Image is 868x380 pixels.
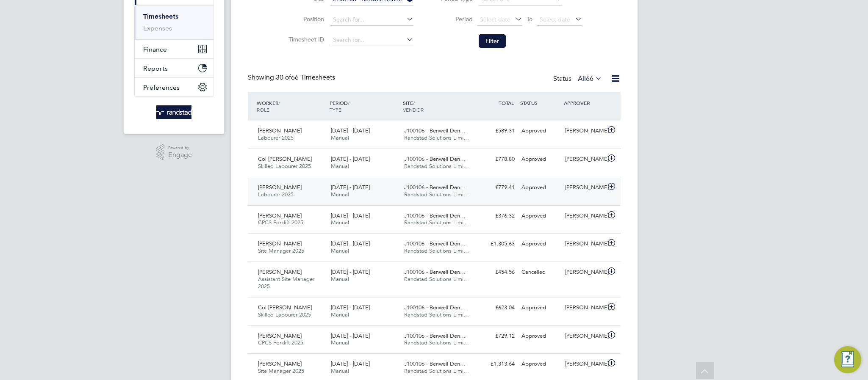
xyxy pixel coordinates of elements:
[404,275,469,283] span: Randstad Solutions Limi…
[404,219,469,226] span: Randstad Solutions Limi…
[258,127,302,134] span: [PERSON_NAME]
[331,367,349,374] span: Manual
[156,144,192,160] a: Powered byEngage
[518,124,562,138] div: Approved
[276,73,335,82] span: 66 Timesheets
[562,237,606,251] div: [PERSON_NAME]
[330,14,413,26] input: Search for...
[413,99,415,106] span: /
[286,36,324,43] label: Timesheet ID
[562,265,606,279] div: [PERSON_NAME]
[404,127,466,134] span: J100106 - Benwell Den…
[518,209,562,223] div: Approved
[518,329,562,343] div: Approved
[258,219,303,226] span: CPCS Forklift 2025
[331,275,349,283] span: Manual
[143,45,167,53] span: Finance
[258,240,302,247] span: [PERSON_NAME]
[404,134,469,141] span: Randstad Solutions Limi…
[562,301,606,315] div: [PERSON_NAME]
[258,275,314,290] span: Assistant Site Manager 2025
[331,219,349,226] span: Manual
[276,73,291,82] span: 30 of
[248,73,337,82] div: Showing
[143,83,180,91] span: Preferences
[562,329,606,343] div: [PERSON_NAME]
[518,301,562,315] div: Approved
[258,155,312,162] span: Col [PERSON_NAME]
[258,134,294,141] span: Labourer 2025
[257,106,269,113] span: ROLE
[330,34,413,46] input: Search for...
[255,95,328,117] div: WORKER
[331,155,370,162] span: [DATE] - [DATE]
[331,268,370,275] span: [DATE] - [DATE]
[156,105,191,119] img: randstad-logo-retina.png
[258,367,304,374] span: Site Manager 2025
[404,360,466,367] span: J100106 - Benwell Den…
[135,5,214,39] div: Timesheets
[331,304,370,311] span: [DATE] - [DATE]
[286,15,324,23] label: Position
[404,162,469,170] span: Randstad Solutions Limi…
[258,268,302,275] span: [PERSON_NAME]
[404,191,469,198] span: Randstad Solutions Limi…
[499,99,514,106] span: TOTAL
[404,339,469,346] span: Randstad Solutions Limi…
[258,247,304,254] span: Site Manager 2025
[331,332,370,339] span: [DATE] - [DATE]
[562,124,606,138] div: [PERSON_NAME]
[562,95,606,110] div: APPROVER
[474,237,518,251] div: £1,305.63
[435,15,473,23] label: Period
[562,357,606,371] div: [PERSON_NAME]
[143,12,178,20] a: Timesheets
[562,152,606,166] div: [PERSON_NAME]
[474,181,518,195] div: £779.41
[401,95,474,117] div: SITE
[258,212,302,219] span: [PERSON_NAME]
[134,105,214,119] a: Go to home page
[404,367,469,374] span: Randstad Solutions Limi…
[404,184,466,191] span: J100106 - Benwell Den…
[331,339,349,346] span: Manual
[168,144,192,151] span: Powered by
[518,357,562,371] div: Approved
[553,73,604,85] div: Status
[168,151,192,159] span: Engage
[404,240,466,247] span: J100106 - Benwell Den…
[404,155,466,162] span: J100106 - Benwell Den…
[331,212,370,219] span: [DATE] - [DATE]
[586,74,593,83] span: 66
[479,34,506,48] button: Filter
[404,332,466,339] span: J100106 - Benwell Den…
[331,360,370,367] span: [DATE] - [DATE]
[258,191,294,198] span: Labourer 2025
[331,127,370,134] span: [DATE] - [DATE]
[578,74,602,83] label: All
[331,191,349,198] span: Manual
[518,265,562,279] div: Cancelled
[278,99,280,106] span: /
[518,152,562,166] div: Approved
[562,181,606,195] div: [PERSON_NAME]
[474,301,518,315] div: £623.04
[474,357,518,371] div: £1,313.64
[348,99,349,106] span: /
[331,162,349,170] span: Manual
[518,237,562,251] div: Approved
[135,78,214,96] button: Preferences
[258,360,302,367] span: [PERSON_NAME]
[474,124,518,138] div: £589.31
[562,209,606,223] div: [PERSON_NAME]
[258,184,302,191] span: [PERSON_NAME]
[404,212,466,219] span: J100106 - Benwell Den…
[331,247,349,254] span: Manual
[143,24,172,32] a: Expenses
[403,106,424,113] span: VENDOR
[834,346,861,373] button: Engage Resource Center
[518,181,562,195] div: Approved
[330,106,341,113] span: TYPE
[143,64,168,72] span: Reports
[331,134,349,141] span: Manual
